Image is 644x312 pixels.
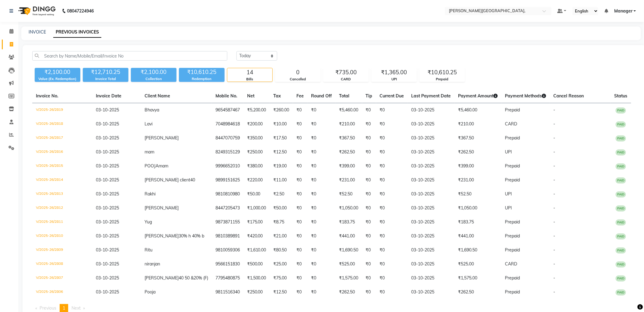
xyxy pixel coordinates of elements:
td: ₹250.00 [243,145,270,159]
span: Fee [297,93,304,99]
span: Prepaid [505,289,520,295]
span: - [554,247,555,253]
td: ₹0 [308,159,336,173]
td: ₹0 [362,201,376,215]
span: 03-10-2025 [96,107,119,113]
td: ₹260.00 [270,103,293,117]
span: PAID [616,275,626,282]
span: 03-10-2025 [96,177,119,183]
td: ₹0 [376,201,408,215]
span: Payment Amount [458,93,498,99]
td: ₹0 [362,215,376,229]
span: 40 50 &20% (F) [179,275,208,281]
span: Last Payment Date [411,93,451,99]
span: Net [247,93,254,99]
td: V/2025-26/2808 [32,257,92,271]
td: 03-10-2025 [408,145,455,159]
span: Prepaid [505,219,520,225]
span: 03-10-2025 [96,121,119,127]
td: ₹0 [376,159,408,173]
td: ₹399.00 [336,159,362,173]
td: ₹0 [362,257,376,271]
span: 1 [63,305,65,311]
span: - [554,233,555,239]
td: ₹1,050.00 [455,201,502,215]
span: Client Name [145,93,170,99]
td: 8447205473 [212,201,243,215]
td: 9810059306 [212,243,243,257]
div: Redemption [179,76,225,82]
div: ₹1,365.00 [372,68,417,77]
td: ₹0 [376,285,408,299]
span: [PERSON_NAME] [145,135,179,141]
td: ₹210.00 [336,117,362,131]
span: POOJA [145,163,159,169]
td: ₹0 [308,145,336,159]
td: ₹0 [362,103,376,117]
span: - [554,219,555,225]
td: ₹5,460.00 [455,103,502,117]
a: INVOICE [29,29,46,35]
td: ₹0 [362,145,376,159]
td: ₹50.00 [243,187,270,201]
td: 03-10-2025 [408,243,455,257]
td: ₹0 [293,215,308,229]
td: ₹52.50 [455,187,502,201]
span: UPI [505,191,512,197]
span: Invoice No. [36,93,58,99]
td: 7048984618 [212,117,243,131]
span: Mobile No. [215,93,237,99]
td: V/2025-26/2814 [32,173,92,187]
td: ₹0 [376,117,408,131]
td: ₹80.50 [270,243,293,257]
td: ₹183.75 [455,215,502,229]
span: [PERSON_NAME] [145,233,179,239]
div: UPI [372,77,417,82]
td: ₹250.00 [243,285,270,299]
span: - [554,289,555,295]
span: 40 [190,177,195,183]
td: V/2025-26/2810 [32,229,92,243]
td: ₹367.50 [455,131,502,145]
td: ₹0 [293,145,308,159]
td: 03-10-2025 [408,159,455,173]
span: niranjan [145,261,160,267]
td: ₹0 [308,215,336,229]
span: [PERSON_NAME] [145,205,179,211]
span: - [554,107,555,113]
span: Rakhi [145,191,156,197]
td: V/2025-26/2818 [32,117,92,131]
span: PAID [616,191,626,198]
span: PAID [616,177,626,184]
span: CARD [505,261,517,267]
td: ₹0 [362,285,376,299]
td: ₹0 [308,103,336,117]
td: V/2025-26/2816 [32,145,92,159]
td: V/2025-26/2819 [32,103,92,117]
td: ₹0 [308,285,336,299]
span: 03-10-2025 [96,247,119,253]
td: 7795480875 [212,271,243,285]
span: 30% h 40% b [179,233,204,239]
td: ₹220.00 [243,173,270,187]
span: 03-10-2025 [96,191,119,197]
span: - [554,135,555,141]
td: 03-10-2025 [408,229,455,243]
span: PAID [616,149,626,156]
td: 8249315129 [212,145,243,159]
td: ₹262.50 [336,145,362,159]
span: 03-10-2025 [96,149,119,155]
td: ₹0 [308,117,336,131]
td: ₹0 [293,243,308,257]
div: Bills [227,77,272,82]
td: ₹0 [293,159,308,173]
td: ₹0 [308,243,336,257]
td: 03-10-2025 [408,117,455,131]
span: Next [72,305,81,311]
td: ₹0 [376,173,408,187]
div: Invoice Total [83,76,128,82]
span: - [554,191,555,197]
td: ₹0 [293,103,308,117]
div: ₹735.00 [324,68,369,77]
td: 03-10-2025 [408,271,455,285]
